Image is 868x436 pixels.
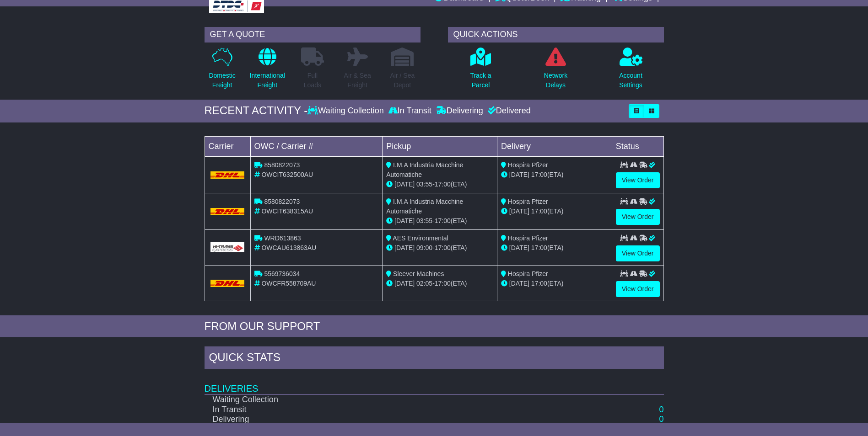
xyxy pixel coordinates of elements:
a: 0 [659,405,663,414]
span: I.M.A Industria Macchine Automatiche [386,161,463,178]
span: [DATE] [509,207,529,215]
span: Sleever Machines [393,270,444,277]
td: OWC / Carrier # [250,136,383,156]
span: WRD613863 [264,234,301,242]
p: Network Delays [544,71,567,90]
span: 17:00 [531,171,547,178]
p: Air / Sea Depot [390,71,415,90]
span: [DATE] [394,280,415,287]
td: Delivering [205,415,598,425]
img: DHL.png [210,171,245,179]
span: OWCIT632500AU [261,171,313,178]
div: RECENT ACTIVITY - [205,104,308,117]
td: Carrier [205,136,250,156]
td: Waiting Collection [205,394,598,405]
span: AES Environmental [393,234,448,242]
div: (ETA) [501,243,608,253]
span: 17:00 [531,244,547,251]
span: 03:55 [416,217,432,224]
div: FROM OUR SUPPORT [205,320,664,333]
p: Account Settings [619,71,642,90]
a: View Order [616,281,660,297]
span: Hospira Pfizer [508,234,548,242]
span: [DATE] [394,181,415,188]
a: View Order [616,172,660,188]
div: Delivered [485,106,531,116]
div: In Transit [386,106,434,116]
a: Track aParcel [469,47,491,95]
div: - (ETA) [386,216,493,226]
span: [DATE] [394,244,415,251]
span: OWCIT638315AU [261,207,313,215]
p: Domestic Freight [209,71,235,90]
span: 09:00 [416,244,432,251]
div: Quick Stats [205,346,664,371]
span: OWCAU613863AU [261,244,316,251]
div: (ETA) [501,279,608,288]
div: - (ETA) [386,279,493,288]
div: Delivering [434,106,485,116]
a: View Order [616,209,660,225]
td: In Transit [205,405,598,415]
td: Delivery [497,136,612,156]
img: DHL.png [210,208,245,215]
div: QUICK ACTIONS [448,27,664,43]
span: Hospira Pfizer [508,198,548,205]
span: [DATE] [509,171,529,178]
div: (ETA) [501,170,608,180]
span: 17:00 [435,280,451,287]
div: - (ETA) [386,180,493,189]
span: I.M.A Industria Macchine Automatiche [386,198,463,215]
a: InternationalFreight [249,47,286,95]
span: 8580822073 [264,161,300,169]
span: OWCFR558709AU [261,280,316,287]
a: 0 [659,415,663,424]
a: AccountSettings [619,47,643,95]
div: Waiting Collection [307,106,386,116]
img: GetCarrierServiceLogo [210,242,245,252]
img: DHL.png [210,280,245,287]
div: (ETA) [501,207,608,216]
p: Full Loads [301,71,324,90]
span: 8580822073 [264,198,300,205]
p: International Freight [250,71,285,90]
span: 17:00 [435,181,451,188]
span: 02:05 [416,280,432,287]
span: 17:00 [435,244,451,251]
span: Hospira Pfizer [508,270,548,277]
td: Status [612,136,663,156]
td: Deliveries [205,371,664,394]
a: DomesticFreight [208,47,236,95]
span: 5569736034 [264,270,300,277]
a: NetworkDelays [544,47,568,95]
a: View Order [616,245,660,261]
span: [DATE] [394,217,415,224]
span: 03:55 [416,181,432,188]
p: Track a Parcel [470,71,491,90]
span: 17:00 [531,280,547,287]
span: 17:00 [435,217,451,224]
span: 17:00 [531,207,547,215]
div: GET A QUOTE [205,27,421,43]
div: - (ETA) [386,243,493,253]
p: Air & Sea Freight [344,71,371,90]
span: Hospira Pfizer [508,161,548,169]
td: Pickup [383,136,497,156]
span: [DATE] [509,244,529,251]
span: [DATE] [509,280,529,287]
